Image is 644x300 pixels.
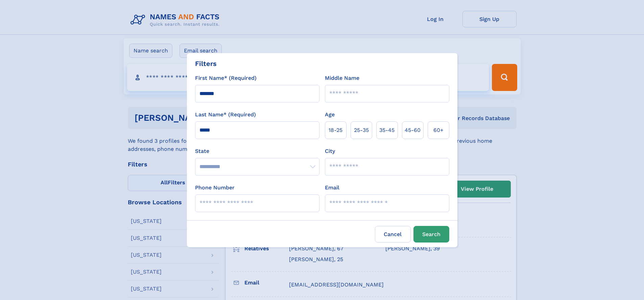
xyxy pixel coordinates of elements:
label: City [325,147,335,155]
label: Middle Name [325,74,359,82]
span: 18‑25 [329,126,342,134]
span: 45‑60 [405,126,421,134]
label: Email [325,184,339,192]
span: 35‑45 [379,126,395,134]
label: State [195,147,319,155]
label: Cancel [375,226,411,243]
div: Filters [195,59,217,69]
span: 60+ [433,126,444,134]
label: First Name* (Required) [195,74,257,82]
span: 25‑35 [354,126,369,134]
label: Phone Number [195,184,235,192]
button: Search [413,226,449,243]
label: Age [325,111,335,119]
label: Last Name* (Required) [195,111,256,119]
